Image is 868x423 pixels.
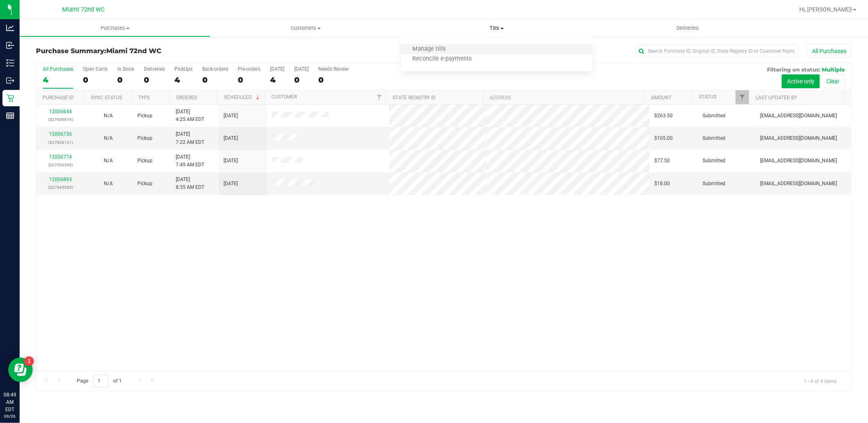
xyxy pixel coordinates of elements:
a: Filter [372,90,386,104]
a: State Registry ID [393,95,436,101]
a: 12006644 [49,109,72,114]
a: Scheduled [224,94,261,100]
inline-svg: Outbound [6,76,14,85]
span: [DATE] [224,180,238,188]
a: Type [138,95,150,101]
span: [EMAIL_ADDRESS][DOMAIN_NAME] [760,134,837,142]
input: Search Purchase ID, Original ID, State Registry ID or Customer Name... [635,45,799,57]
div: Pre-orders [238,66,260,72]
a: Sync Status [91,95,122,101]
a: Filter [736,90,749,104]
a: Customers [210,20,401,37]
a: Status [699,94,716,100]
span: [DATE] [224,112,238,120]
a: 12006774 [49,154,72,160]
span: [DATE] 4:25 AM EDT [176,108,204,123]
button: Active only [782,74,820,88]
p: (327928131) [41,139,79,146]
span: Hi, [PERSON_NAME]! [799,6,852,13]
span: $77.50 [655,157,670,165]
span: Reconcile e-payments [401,56,483,63]
div: Deliveries [144,66,165,72]
span: $105.00 [655,134,673,142]
span: Miami 72nd WC [106,47,161,55]
p: 09/26 [4,413,16,419]
span: $263.50 [655,112,673,120]
span: Purchases [20,25,210,32]
span: Not Applicable [104,181,113,186]
iframe: Resource center [8,358,33,382]
span: Multiple [822,66,845,73]
div: Open Carts [83,66,107,72]
a: Purchase ID [43,95,74,101]
span: [DATE] 7:22 AM EDT [176,130,204,146]
div: In Store [117,66,134,72]
span: Pickup [137,180,152,188]
button: Clear [821,74,845,88]
span: Not Applicable [104,158,113,163]
span: [EMAIL_ADDRESS][DOMAIN_NAME] [760,180,837,188]
a: 12006736 [49,131,72,137]
th: Address [483,90,644,105]
a: 12006893 [49,177,72,182]
span: $18.00 [655,180,670,188]
button: N/A [104,180,113,188]
a: Amount [651,95,671,101]
span: Submitted [702,180,725,188]
a: Tills Manage tills Reconcile e-payments [401,20,592,37]
inline-svg: Analytics [6,24,14,32]
h3: Purchase Summary: [36,47,308,55]
div: 0 [294,75,309,85]
span: Deliveries [665,25,710,32]
p: (327909674) [41,116,79,123]
span: Customers [211,25,401,32]
input: 1 [94,375,108,387]
span: Pickup [137,134,152,142]
span: [DATE] 7:49 AM EDT [176,153,204,169]
iframe: Resource center unread badge [24,356,34,366]
div: Needs Review [318,66,349,72]
div: 4 [43,75,73,85]
div: 0 [202,75,228,85]
span: [EMAIL_ADDRESS][DOMAIN_NAME] [760,112,837,120]
span: Tills [401,25,592,32]
inline-svg: Inbound [6,41,14,49]
a: Last Updated By [756,95,797,101]
a: Ordered [176,95,197,101]
span: Miami 72nd WC [62,6,105,13]
span: Submitted [702,112,725,120]
div: 0 [83,75,107,85]
span: [DATE] [224,157,238,165]
span: Manage tills [401,46,456,53]
span: Not Applicable [104,113,113,119]
div: [DATE] [294,66,309,72]
p: (327932399) [41,161,79,169]
span: Submitted [702,157,725,165]
span: [EMAIL_ADDRESS][DOMAIN_NAME] [760,157,837,165]
span: [DATE] [224,134,238,142]
span: Not Applicable [104,135,113,141]
button: All Purchases [807,44,852,58]
span: Pickup [137,157,152,165]
p: 08:49 AM EDT [4,391,16,413]
div: [DATE] [270,66,284,72]
inline-svg: Retail [6,94,14,102]
div: PickUps [174,66,192,72]
span: 1 - 4 of 4 items [797,375,843,387]
inline-svg: Inventory [6,59,14,67]
span: Filtering on status: [767,66,820,73]
div: 4 [174,75,192,85]
div: 0 [144,75,165,85]
a: Purchases [20,20,210,37]
a: Customer [271,94,297,100]
div: 0 [117,75,134,85]
a: Deliveries [592,20,783,37]
p: (327945595) [41,184,79,191]
div: All Purchases [43,66,73,72]
button: N/A [104,112,113,120]
div: 0 [238,75,260,85]
div: 4 [270,75,284,85]
button: N/A [104,157,113,165]
span: Pickup [137,112,152,120]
